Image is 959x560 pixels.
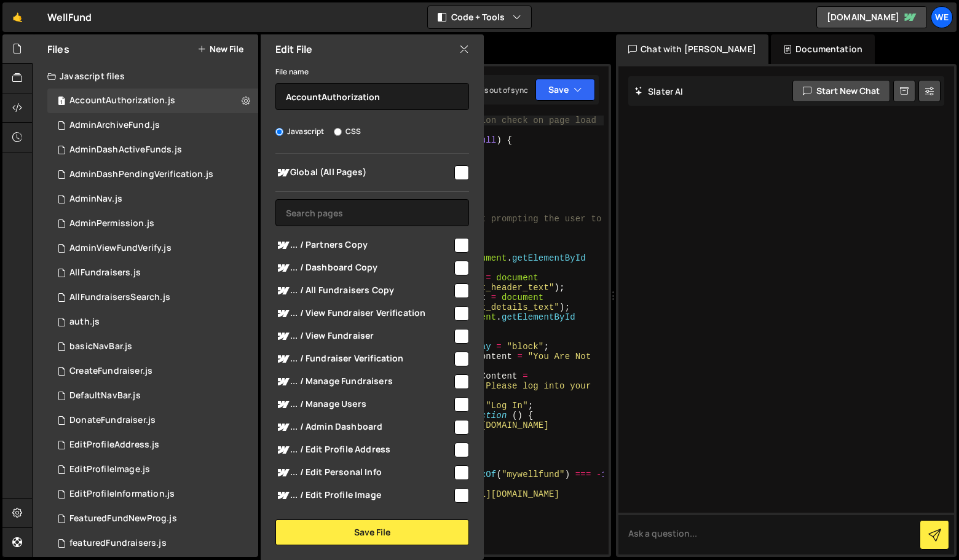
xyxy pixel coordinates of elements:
div: 13134/38490.js [47,138,258,162]
div: EditProfileAddress.js [69,440,159,451]
button: Code + Tools [428,6,531,28]
h2: Files [47,42,69,56]
div: WellFund [47,10,92,25]
div: EditProfileImage.js [69,464,150,475]
div: 13134/38480.js [47,211,258,236]
div: DefaultNavBar.js [69,390,141,401]
div: 13134/33398.js [47,261,258,285]
span: ... / Manage Users [275,397,452,412]
div: 13134/37569.js [47,433,258,457]
div: 13134/32527.js [47,531,258,556]
span: ... / Fundraiser Verification [275,352,452,366]
a: 🤙 [2,2,33,32]
div: Documentation [771,34,875,64]
div: featuredFundraisers.js [69,538,167,549]
span: ... / All Fundraisers Copy [275,283,452,298]
div: 13134/32526.js [47,334,258,359]
div: Chat with [PERSON_NAME] [616,34,768,64]
div: AdminDashPendingVerification.js [69,169,213,180]
div: basicNavBar.js [69,341,132,352]
div: 13134/35729.js [47,310,258,334]
div: AdminArchiveFund.js [69,120,160,131]
input: Name [275,83,469,110]
input: Search pages [275,199,469,226]
div: DonateFundraiser.js [69,415,156,426]
div: 13134/33480.js [47,408,258,433]
button: Save File [275,519,469,545]
div: 13134/37567.js [47,457,258,482]
span: Global (All Pages) [275,165,452,180]
input: Javascript [275,128,283,136]
span: ... / Admin Dashboard [275,420,452,435]
input: CSS [334,128,342,136]
div: 13134/37549.js [47,285,258,310]
span: ... / Partners Copy [275,238,452,253]
div: AdminDashActiveFunds.js [69,144,182,156]
div: EditProfileInformation.js [69,489,175,500]
div: 13134/33556.js [47,384,258,408]
span: ... / Edit Profile Address [275,443,452,457]
div: 13134/38478.js [47,187,258,211]
div: AdminPermission.js [69,218,154,229]
span: ... / Dashboard Copy [275,261,452,275]
h2: Slater AI [634,85,684,97]
span: ... / View Fundraiser Verification [275,306,452,321]
button: Start new chat [792,80,890,102]
div: 13134/38584.js [47,236,258,261]
span: ... / Edit Profile Image [275,488,452,503]
h2: Edit File [275,42,312,56]
div: 13134/35733.js [47,507,258,531]
div: 13134/33196.js [47,89,258,113]
div: AdminViewFundVerify.js [69,243,172,254]
div: AllFundraisersSearch.js [69,292,170,303]
div: AllFundraisers.js [69,267,141,278]
div: AccountAuthorization.js [69,95,175,106]
label: CSS [334,125,361,138]
div: 13134/37568.js [47,482,258,507]
div: Prod is out of sync [464,85,528,95]
label: Javascript [275,125,325,138]
button: Save [535,79,595,101]
span: 1 [58,97,65,107]
div: 13134/38502.js [47,113,258,138]
div: AdminNav.js [69,194,122,205]
div: auth.js [69,317,100,328]
div: 13134/33197.js [47,359,258,384]
span: ... / Manage Fundraisers [275,374,452,389]
label: File name [275,66,309,78]
div: Javascript files [33,64,258,89]
a: [DOMAIN_NAME] [816,6,927,28]
div: FeaturedFundNewProg.js [69,513,177,524]
a: We [931,6,953,28]
span: ... / View Fundraiser [275,329,452,344]
span: ... / Edit Personal Info [275,465,452,480]
div: 13134/38583.js [47,162,258,187]
div: CreateFundraiser.js [69,366,152,377]
button: New File [197,44,243,54]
